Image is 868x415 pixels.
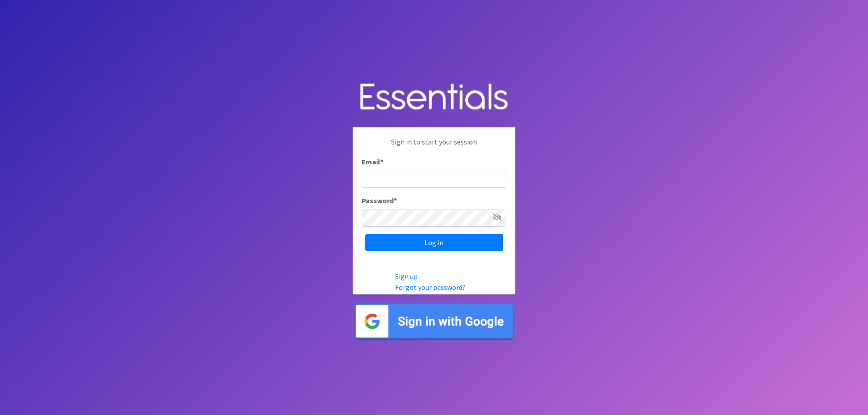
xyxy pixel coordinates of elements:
[365,234,503,251] input: Log in
[395,272,418,281] a: Sign up
[362,136,506,156] p: Sign in to start your session
[362,156,383,167] label: Email
[394,196,397,205] abbr: required
[353,74,515,121] img: Human Essentials
[353,302,515,341] img: Sign in with Google
[380,157,383,166] abbr: required
[362,195,397,206] label: Password
[395,283,466,292] a: Forgot your password?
